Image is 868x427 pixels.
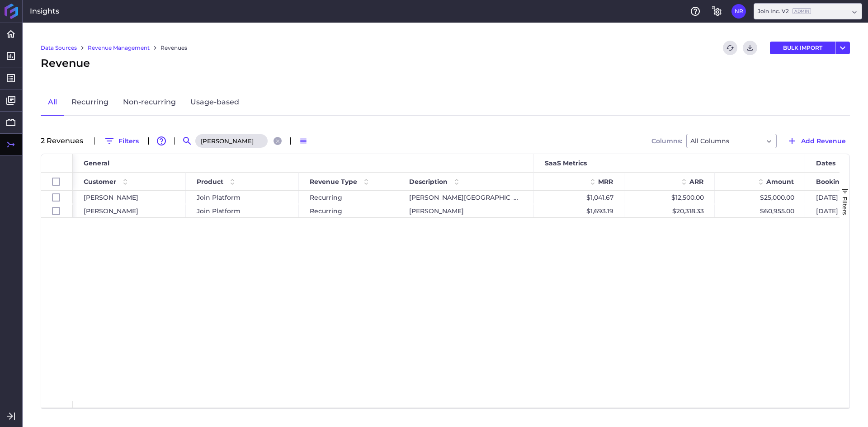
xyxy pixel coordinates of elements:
[731,4,746,19] button: User Menu
[689,178,703,186] span: ARR
[754,3,862,19] div: Dropdown select
[793,8,811,14] ins: Admin
[624,191,715,204] div: $12,500.00
[409,178,448,186] span: Description
[84,205,138,217] span: [PERSON_NAME]
[598,178,613,186] span: MRR
[715,204,805,217] div: $60,955.00
[41,55,90,71] span: Revenue
[100,134,143,148] button: Filters
[534,191,624,204] div: $1,041.67
[783,134,850,148] button: Add Revenue
[835,42,850,54] button: User Menu
[841,197,849,215] span: Filters
[801,136,846,146] span: Add Revenue
[624,204,715,217] div: $20,318.33
[310,178,357,186] span: Revenue Type
[116,89,183,116] a: Non-recurring
[723,41,737,55] button: Refresh
[690,136,729,146] span: All Columns
[758,7,811,15] div: Join Inc. V2
[534,204,624,217] div: $1,693.19
[41,137,89,145] div: 2 Revenue s
[41,44,77,52] a: Data Sources
[84,178,116,186] span: Customer
[160,44,187,52] a: Revenues
[197,205,241,217] span: Join Platform
[84,191,138,204] span: [PERSON_NAME]
[710,4,724,19] button: General Settings
[398,204,534,217] div: [PERSON_NAME]
[299,191,398,204] div: Recurring
[545,159,587,167] span: SaaS Metrics
[180,134,194,148] button: Search by
[715,191,805,204] div: $25,000.00
[816,159,835,167] span: Dates
[41,204,73,218] div: Press SPACE to select this row.
[88,44,150,52] a: Revenue Management
[197,178,223,186] span: Product
[766,178,794,186] span: Amount
[816,178,862,186] span: Booking Date
[688,4,703,19] button: Help
[274,137,282,145] button: Close search
[84,159,109,167] span: General
[64,89,116,116] a: Recurring
[686,134,777,148] div: Dropdown select
[197,191,241,204] span: Join Platform
[398,191,534,204] div: [PERSON_NAME][GEOGRAPHIC_DATA]
[299,204,398,217] div: Recurring
[651,138,682,144] span: Columns:
[183,89,246,116] a: Usage-based
[743,41,757,55] button: Download
[770,42,835,54] button: BULK IMPORT
[41,191,73,204] div: Press SPACE to select this row.
[41,89,64,116] a: All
